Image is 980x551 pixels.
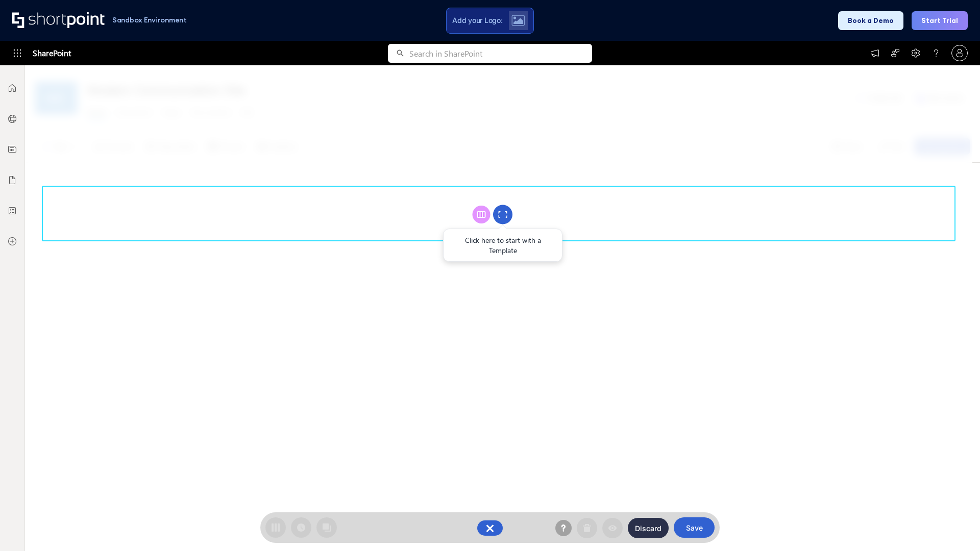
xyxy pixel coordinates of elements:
[929,502,980,551] iframe: Chat Widget
[511,15,525,26] img: Upload logo
[674,517,715,538] button: Save
[33,41,71,65] span: SharePoint
[628,518,669,538] button: Discard
[912,11,968,30] button: Start Trial
[452,16,502,25] span: Add your Logo:
[838,11,903,30] button: Book a Demo
[112,17,187,23] h1: Sandbox Environment
[409,44,592,63] input: Search in SharePoint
